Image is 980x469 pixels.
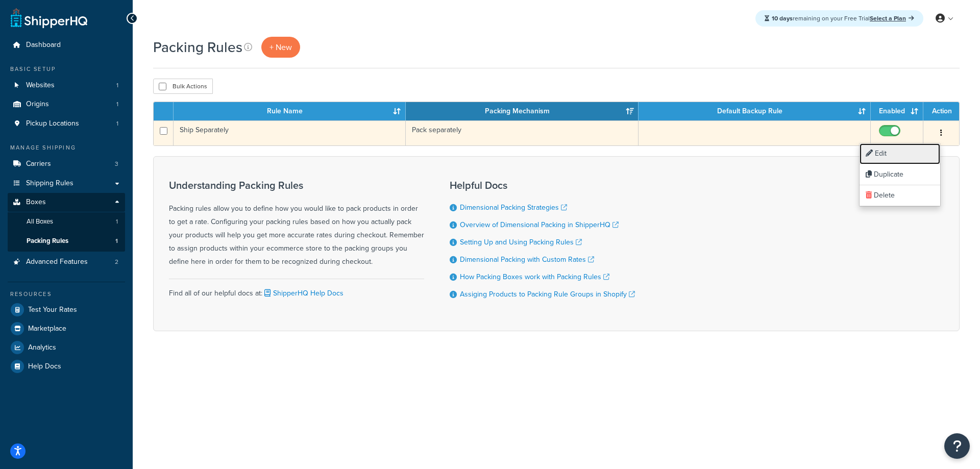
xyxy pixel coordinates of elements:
span: Help Docs [28,362,61,371]
a: Marketplace [8,319,125,338]
button: Bulk Actions [153,79,213,94]
a: Test Your Rates [8,301,125,319]
a: Duplicate [860,164,940,185]
a: Select a Plan [870,14,914,23]
h3: Helpful Docs [450,180,635,191]
a: Assiging Products to Packing Rule Groups in Shopify [460,289,635,300]
th: Default Backup Rule: activate to sort column ascending [639,102,871,120]
span: 3 [115,160,118,168]
span: Pickup Locations [26,119,79,128]
div: Manage Shipping [8,143,125,152]
span: 2 [115,258,118,266]
li: Packing Rules [8,232,125,251]
li: Origins [8,95,125,114]
span: Shipping Rules [26,179,73,188]
span: All Boxes [27,217,53,226]
div: Resources [8,290,125,299]
a: Analytics [8,338,125,357]
li: Websites [8,76,125,95]
span: Dashboard [26,41,61,50]
strong: 10 days [772,14,793,23]
a: + New [261,37,300,58]
span: 1 [116,119,118,128]
li: All Boxes [8,212,125,231]
a: Setting Up and Using Packing Rules [460,237,582,248]
a: Dimensional Packing Strategies [460,202,567,213]
span: Carriers [26,160,51,168]
span: 1 [116,81,118,90]
div: Packing rules allow you to define how you would like to pack products in order to get a rate. Con... [169,180,424,268]
a: Dashboard [8,36,125,55]
th: Enabled: activate to sort column ascending [871,102,923,120]
a: ShipperHQ Home [11,8,87,28]
th: Action [923,102,959,120]
button: Open Resource Center [944,433,970,459]
td: Pack separately [406,120,638,145]
th: Rule Name: activate to sort column ascending [174,102,406,120]
a: How Packing Boxes work with Packing Rules [460,271,609,282]
a: All Boxes 1 [8,212,125,231]
a: Pickup Locations 1 [8,114,125,133]
li: Advanced Features [8,253,125,271]
span: Packing Rules [27,237,68,245]
div: Find all of our helpful docs at: [169,279,424,300]
span: 1 [115,237,118,245]
a: ShipperHQ Help Docs [262,288,344,299]
a: Shipping Rules [8,174,125,193]
span: 1 [116,100,118,109]
a: Delete [860,185,940,206]
a: Help Docs [8,357,125,376]
span: Origins [26,100,49,109]
td: Ship Separately [174,120,406,145]
span: Marketplace [28,325,66,333]
a: Carriers 3 [8,155,125,174]
a: Boxes [8,193,125,212]
span: Advanced Features [26,258,88,266]
a: Websites 1 [8,76,125,95]
a: Edit [860,143,940,164]
div: Basic Setup [8,65,125,73]
h3: Understanding Packing Rules [169,180,424,191]
h1: Packing Rules [153,37,242,57]
li: Boxes [8,193,125,251]
li: Pickup Locations [8,114,125,133]
a: Dimensional Packing with Custom Rates [460,254,594,265]
div: remaining on your Free Trial [755,10,923,27]
a: Advanced Features 2 [8,253,125,271]
span: 1 [116,217,118,226]
span: Analytics [28,343,56,352]
span: Boxes [26,198,46,207]
li: Carriers [8,155,125,174]
a: Packing Rules 1 [8,232,125,251]
a: Origins 1 [8,95,125,114]
th: Packing Mechanism: activate to sort column ascending [406,102,638,120]
span: Websites [26,81,55,90]
a: Overview of Dimensional Packing in ShipperHQ [460,219,619,230]
span: + New [269,41,292,53]
span: Test Your Rates [28,306,77,314]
